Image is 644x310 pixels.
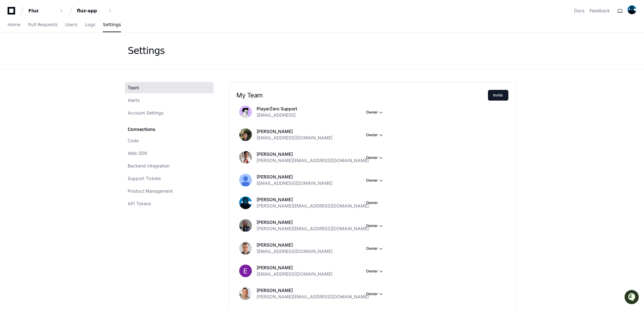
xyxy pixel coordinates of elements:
[125,107,214,119] a: Account Settings
[574,8,584,14] a: Docs
[85,23,95,26] span: Logs
[21,47,103,53] div: Start new chat
[628,5,636,14] img: ACg8ocK9Ofr5Egy6zvw6UWovChFYLvkQkLCiibXY1sNKAlxXs4DtgkU=s96-c
[107,49,115,56] button: Start new chat
[366,291,385,297] button: Owner
[63,66,76,71] span: Pylon
[125,173,214,184] a: Support Tickets
[26,5,66,16] button: Fluz
[125,95,214,106] a: Alerts
[65,18,78,32] a: Users
[257,203,369,209] span: [PERSON_NAME][EMAIL_ADDRESS][DOMAIN_NAME]
[239,219,252,232] img: ACg8ocJLaEzvpnaPR-LC2UJ8ffGU-10GtisKiTmHP72am9OBJUs1OwI=s96-c
[77,8,104,14] div: fluz-app
[239,242,252,254] img: ACg8ocLeZY4dCzJ_pSmuNCLn3nwLPq2yBLqu1RNIYQPx9w7DhpU8cGI=s96-c
[239,106,252,118] img: avatar
[8,18,20,32] a: Home
[257,196,369,203] p: [PERSON_NAME]
[239,196,252,209] img: ACg8ocK9Ofr5Egy6zvw6UWovChFYLvkQkLCiibXY1sNKAlxXs4DtgkU=s96-c
[125,135,214,146] a: Code
[257,294,369,300] span: [PERSON_NAME][EMAIL_ADDRESS][DOMAIN_NAME]
[366,223,385,229] button: Owner
[257,112,296,118] span: [EMAIL_ADDRESS]
[257,219,369,225] p: [PERSON_NAME]
[257,106,298,112] p: PlayerZero Support
[128,150,148,156] span: Web SDK
[366,155,385,161] button: Owner
[239,265,252,277] img: ACg8ocKr1iWbXXLqPG-FeYnFp0aCJPK0FDZXTmwVRjF6PxEgu4aqEw=s96-c
[125,82,214,93] a: Team
[28,18,57,32] a: Pull Requests
[128,45,165,56] div: Settings
[65,23,78,26] span: Users
[624,289,641,306] iframe: Open customer support
[366,132,385,138] button: Owner
[257,174,333,180] p: [PERSON_NAME]
[239,128,252,141] img: ACg8ocJs1rV6a8pTCAcEraABaShIKfzCiQUT-29w4lSDAx3kp-G5VI0=s96-c
[366,109,385,115] button: Owner
[85,18,95,32] a: Logs
[257,151,369,157] p: [PERSON_NAME]
[366,268,385,274] button: Owner
[44,66,76,71] a: Powered byPylon
[28,23,57,26] span: Pull Requests
[257,248,333,254] span: [EMAIL_ADDRESS][DOMAIN_NAME]
[239,174,252,186] img: ALV-UjU9KuXNWE7W44VY8OyFtf8_ZrxyvCyH1VHW__lrq3JHjhudBr07cyV6LE8nfw-938deq9gPLpYbkPpp6ksyEJcFPRGS2...
[237,91,488,99] h2: My Team
[239,151,252,164] img: ACg8ocLr5ocjS_DnUyfbXRNw75xRvVUWooYLev62PzYbnSNZmqzyVjIU=s96-c
[257,225,369,232] span: [PERSON_NAME][EMAIL_ADDRESS][DOMAIN_NAME]
[257,242,333,248] p: [PERSON_NAME]
[6,6,19,19] img: PlayerZero
[103,18,121,32] a: Settings
[6,25,115,35] div: Welcome
[103,23,121,26] span: Settings
[125,185,214,197] a: Product Management
[125,148,214,159] a: Web SDK
[128,137,139,144] span: Code
[488,90,508,101] button: Invite
[366,200,378,205] span: Owner
[8,23,20,26] span: Home
[128,201,151,207] span: API Tokens
[257,265,333,271] p: [PERSON_NAME]
[128,163,170,169] span: Backend Integration
[257,271,333,277] span: [EMAIL_ADDRESS][DOMAIN_NAME]
[128,85,139,91] span: Team
[128,188,173,194] span: Product Management
[257,287,369,294] p: [PERSON_NAME]
[125,198,214,209] a: API Tokens
[239,287,252,300] img: ACg8ocLJKPYSvHlmQu7FApG19NF2kUZTXDz2Q3nFHPoonY7OBhpzEBI=s96-c
[366,245,385,252] button: Owner
[28,8,55,14] div: Fluz
[128,110,164,116] span: Account Settings
[257,180,333,186] span: [EMAIL_ADDRESS][DOMAIN_NAME]
[589,8,610,14] button: Feedback
[125,160,214,172] a: Backend Integration
[366,177,385,184] button: Owner
[257,135,333,141] span: [EMAIL_ADDRESS][DOMAIN_NAME]
[128,175,161,182] span: Support Tickets
[128,97,140,103] span: Alerts
[257,128,333,135] p: [PERSON_NAME]
[21,53,91,58] div: We're offline, but we'll be back soon!
[6,47,18,58] img: 1756235613930-3d25f9e4-fa56-45dd-b3ad-e072dfbd1548
[257,157,369,164] span: [PERSON_NAME][EMAIL_ADDRESS][DOMAIN_NAME]
[74,5,115,16] button: fluz-app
